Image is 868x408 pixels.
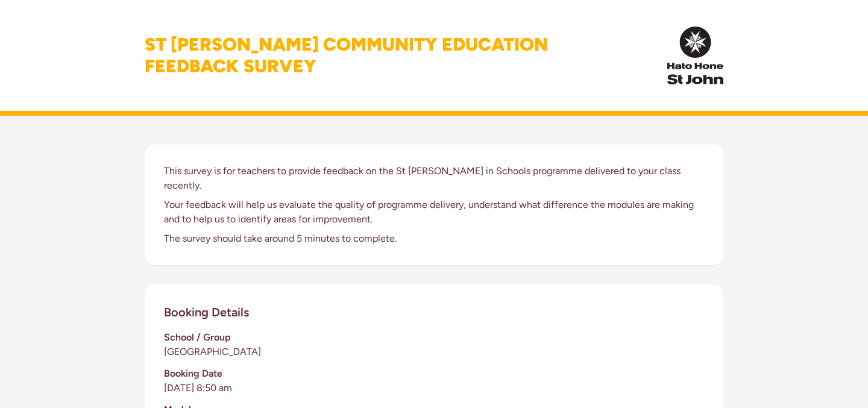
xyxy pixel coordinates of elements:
h3: Booking Date [164,366,704,381]
p: Your feedback will help us evaluate the quality of programme delivery, understand what difference... [164,198,704,227]
h1: St [PERSON_NAME] Community Education Feedback Survey [145,34,548,77]
h2: Booking Details [164,304,249,321]
p: [DATE] 8:50 am [164,381,704,395]
p: This survey is for teachers to provide feedback on the St [PERSON_NAME] in Schools programme deli... [164,164,704,193]
h3: School / Group [164,330,704,345]
img: InPulse [667,27,723,84]
p: The survey should take around 5 minutes to complete. [164,231,704,246]
p: [GEOGRAPHIC_DATA] [164,345,704,359]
